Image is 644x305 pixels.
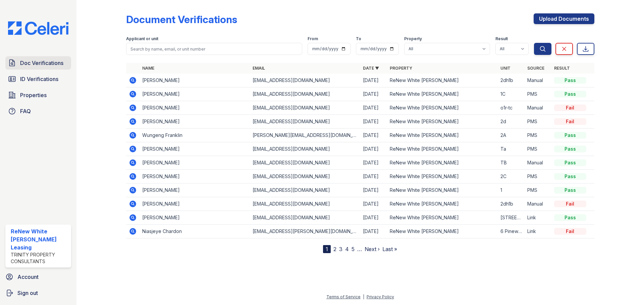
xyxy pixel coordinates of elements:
td: [DATE] [360,211,387,225]
td: PMS [525,87,551,101]
td: [DATE] [360,129,387,142]
td: [PERSON_NAME] [140,87,250,101]
a: Properties [5,88,71,102]
a: Privacy Policy [367,294,394,299]
div: Fail [554,118,586,125]
a: 2 [333,246,336,252]
a: Name [142,66,154,71]
td: ReNew White [PERSON_NAME] [387,101,497,115]
td: 2C [498,170,525,183]
td: [EMAIL_ADDRESS][DOMAIN_NAME] [250,87,360,101]
td: [EMAIL_ADDRESS][DOMAIN_NAME] [250,211,360,225]
td: Link [525,211,551,225]
td: PMS [525,129,551,142]
label: Applicant or unit [126,36,158,42]
td: Link [525,225,551,238]
td: Manual [525,197,551,211]
td: ReNew White [PERSON_NAME] [387,156,497,170]
div: Pass [554,159,586,166]
td: ReNew White [PERSON_NAME] [387,183,497,197]
a: Email [253,66,265,71]
a: Upload Documents [534,13,594,24]
input: Search by name, email, or unit number [126,43,302,55]
td: [EMAIL_ADDRESS][DOMAIN_NAME] [250,183,360,197]
td: o1r-tc [498,101,525,115]
td: [DATE] [360,156,387,170]
div: Trinity Property Consultants [11,251,68,265]
td: [PERSON_NAME] [140,197,250,211]
a: Date ▼ [363,66,379,71]
td: [PERSON_NAME] [140,115,250,129]
td: 6 Pinewall #1C [498,225,525,238]
td: PMS [525,183,551,197]
div: Pass [554,132,586,139]
td: Ta [498,142,525,156]
span: Sign out [17,289,38,297]
a: 3 [339,246,342,252]
td: 2d [498,115,525,129]
td: [DATE] [360,197,387,211]
td: Manual [525,74,551,87]
td: TB [498,156,525,170]
a: FAQ [5,104,71,118]
span: FAQ [20,107,31,115]
a: Account [3,270,74,284]
td: [EMAIL_ADDRESS][DOMAIN_NAME] [250,156,360,170]
a: Unit [500,66,511,71]
td: PMS [525,115,551,129]
div: 1 [323,245,331,253]
td: ReNew White [PERSON_NAME] [387,87,497,101]
td: [STREET_ADDRESS] [498,211,525,225]
a: Result [554,66,570,71]
td: [PERSON_NAME] [140,142,250,156]
td: [DATE] [360,142,387,156]
td: ReNew White [PERSON_NAME] [387,74,497,87]
td: [EMAIL_ADDRESS][DOMAIN_NAME] [250,197,360,211]
img: CE_Logo_Blue-a8612792a0a2168367f1c8372b55b34899dd931a85d93a1a3d3e32e68fde9ad4.png [3,21,74,35]
td: Wungeng Franklin [140,129,250,142]
div: Pass [554,146,586,152]
td: [DATE] [360,183,387,197]
td: [EMAIL_ADDRESS][PERSON_NAME][DOMAIN_NAME] [250,225,360,238]
a: Sign out [3,286,74,300]
td: 1 [498,183,525,197]
td: 2dh1b [498,74,525,87]
div: Pass [554,173,586,180]
td: Niasjeye Chardon [140,225,250,238]
td: [PERSON_NAME] [140,183,250,197]
td: ReNew White [PERSON_NAME] [387,225,497,238]
td: PMS [525,170,551,183]
td: ReNew White [PERSON_NAME] [387,170,497,183]
a: Source [527,66,544,71]
div: Pass [554,91,586,97]
div: ReNew White [PERSON_NAME] Leasing [11,227,68,251]
td: 2A [498,129,525,142]
div: Fail [554,104,586,111]
td: [PERSON_NAME] [140,74,250,87]
td: [EMAIL_ADDRESS][DOMAIN_NAME] [250,74,360,87]
div: Pass [554,187,586,194]
td: [PERSON_NAME][EMAIL_ADDRESS][DOMAIN_NAME] [250,129,360,142]
td: ReNew White [PERSON_NAME] [387,197,497,211]
td: [DATE] [360,170,387,183]
td: PMS [525,142,551,156]
td: [PERSON_NAME] [140,170,250,183]
a: Doc Verifications [5,56,71,70]
td: [DATE] [360,87,387,101]
td: 2dh1b [498,197,525,211]
td: [EMAIL_ADDRESS][DOMAIN_NAME] [250,170,360,183]
td: [DATE] [360,74,387,87]
td: [DATE] [360,225,387,238]
td: Manual [525,156,551,170]
a: Property [390,66,412,71]
td: Manual [525,101,551,115]
a: Next › [365,246,380,252]
td: [DATE] [360,115,387,129]
td: [EMAIL_ADDRESS][DOMAIN_NAME] [250,101,360,115]
span: … [357,245,362,253]
span: Doc Verifications [20,59,63,67]
label: Property [404,36,422,42]
td: [PERSON_NAME] [140,211,250,225]
span: Properties [20,91,47,99]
